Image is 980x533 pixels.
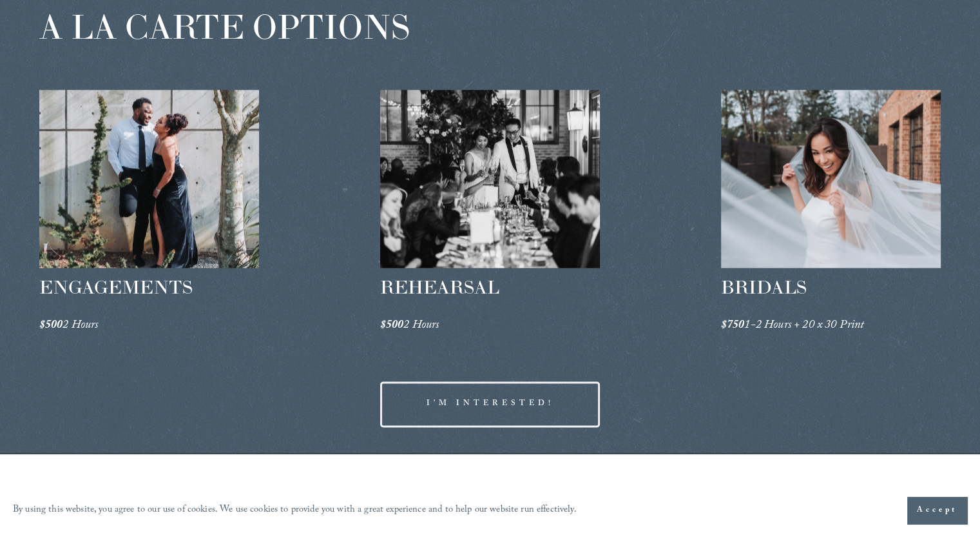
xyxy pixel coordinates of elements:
[380,381,600,427] a: I'M INTERESTED!
[39,316,63,336] em: $500
[62,316,98,336] em: 2 Hours
[380,276,499,299] span: REHEARSAL
[721,276,807,299] span: BRIDALS
[380,316,404,336] em: $500
[744,316,864,336] em: 1-2 Hours + 20 x 30 Print
[39,5,410,48] span: A LA CARTE OPTIONS
[721,316,745,336] em: $750
[39,276,193,299] span: ENGAGEMENTS
[13,501,577,520] p: By using this website, you agree to our use of cookies. We use cookies to provide you with a grea...
[917,504,957,517] span: Accept
[403,316,439,336] em: 2 Hours
[907,497,967,524] button: Accept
